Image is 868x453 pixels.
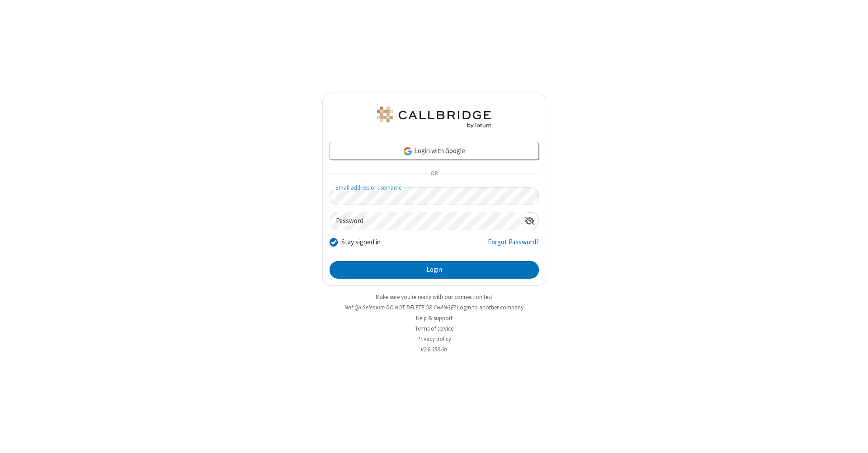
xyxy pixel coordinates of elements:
input: Password [330,212,521,230]
button: Login to another company [457,303,524,312]
a: Help & support [416,314,453,322]
label: Stay signed in [341,237,381,248]
img: QA Selenium DO NOT DELETE OR CHANGE [375,107,493,128]
img: google-icon.png [403,146,413,156]
li: v2.6.353.6b [322,345,546,354]
li: Not QA Selenium DO NOT DELETE OR CHANGE? [322,303,546,312]
span: OR [427,168,441,180]
a: Make sure you're ready with our connection test [376,293,492,301]
button: Login [330,261,539,279]
input: Email address or username [330,187,539,205]
a: Forgot Password? [488,237,539,254]
a: Terms of service [415,325,453,332]
div: Show password [521,212,538,229]
a: Privacy policy [417,335,451,343]
iframe: Chat [845,430,861,447]
a: Login with Google [330,142,539,160]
